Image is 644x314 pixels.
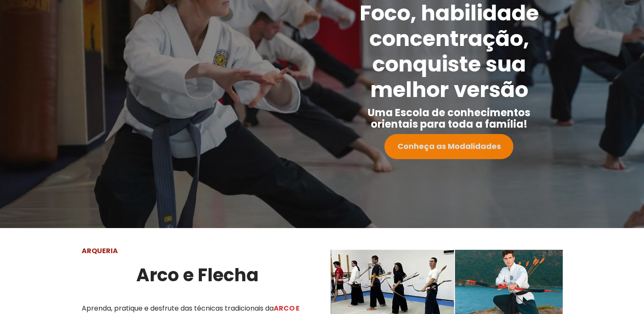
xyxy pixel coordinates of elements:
strong: ARQUERIA [82,246,118,256]
a: Conheça as Modalidades [384,134,513,159]
strong: Conheça as Modalidades [397,141,501,151]
strong: Arco e Flecha [136,263,259,288]
strong: Uma Escola de conhecimentos orientais para toda a família! [368,106,530,131]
